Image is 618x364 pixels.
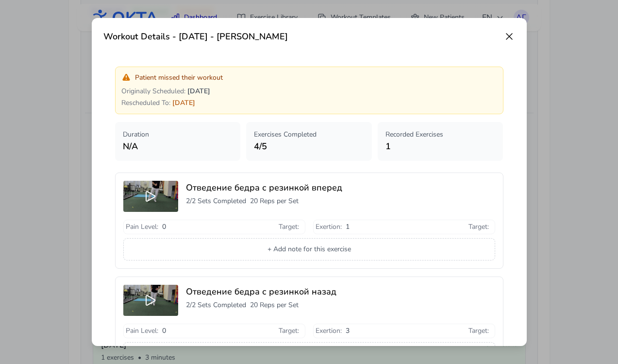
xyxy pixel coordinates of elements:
[123,139,233,153] p: N/A
[126,326,158,336] span: Pain Level :
[186,196,246,206] p: 2 / 2 Sets Completed
[186,181,495,194] h3: Отведение бедра с резинкой вперед
[279,222,299,232] span: Target :
[162,222,166,232] span: 0
[250,196,299,206] p: 20 Reps per Set
[254,130,364,139] p: Exercises Completed
[162,326,166,336] span: 0
[346,222,350,232] span: 1
[121,98,170,107] span: Rescheduled To :
[254,139,364,153] p: 4 / 5
[186,300,246,310] p: 2 / 2 Sets Completed
[187,87,210,96] span: [DATE]
[172,98,195,107] span: [DATE]
[126,222,158,232] span: Pain Level :
[316,326,342,336] span: Exertion :
[103,30,288,43] h3: Workout Details - [DATE] - [PERSON_NAME]
[468,326,489,336] span: Target :
[385,139,496,153] p: 1
[135,73,223,83] span: Patient missed their workout
[186,285,495,298] h3: Отведение бедра с резинкой назад
[121,87,185,96] span: Originally Scheduled :
[316,222,342,232] span: Exertion :
[385,130,496,139] p: Recorded Exercises
[250,300,299,310] p: 20 Reps per Set
[123,238,495,260] button: + Add note for this exercise
[123,130,233,139] p: Duration
[279,326,299,336] span: Target :
[468,222,489,232] span: Target :
[346,326,350,336] span: 3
